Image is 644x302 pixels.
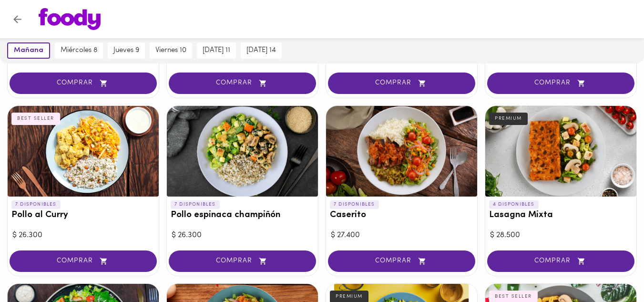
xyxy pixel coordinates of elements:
div: Pollo espinaca champiñón [167,106,318,197]
button: jueves 9 [108,42,145,59]
button: [DATE] 11 [197,42,236,59]
div: BEST SELLER [11,113,60,125]
p: 7 DISPONIBLES [330,200,379,209]
p: 4 DISPONIBLES [489,200,539,209]
span: COMPRAR [340,79,463,87]
button: COMPRAR [328,73,475,94]
span: COMPRAR [21,79,145,87]
div: Pollo al Curry [8,106,159,197]
div: $ 26.300 [172,230,313,241]
span: COMPRAR [181,79,304,87]
span: COMPRAR [499,79,623,87]
button: [DATE] 14 [241,42,282,59]
span: COMPRAR [340,257,463,265]
button: COMPRAR [169,73,316,94]
span: jueves 9 [113,46,139,55]
div: $ 26.300 [12,230,154,241]
button: miércoles 8 [55,42,103,59]
p: 7 DISPONIBLES [171,200,220,209]
img: logo.png [39,8,101,30]
span: miércoles 8 [61,46,97,55]
span: [DATE] 11 [203,46,230,55]
span: [DATE] 14 [246,46,276,55]
button: COMPRAR [10,73,157,94]
span: COMPRAR [499,257,623,265]
button: mañana [7,42,50,59]
div: Lasagna Mixta [485,106,636,197]
h3: Pollo al Curry [11,210,155,220]
span: mañana [14,46,43,55]
button: COMPRAR [487,250,634,272]
button: COMPRAR [487,73,634,94]
span: viernes 10 [155,46,186,55]
button: viernes 10 [150,42,192,59]
span: COMPRAR [181,257,304,265]
h3: Caserito [330,210,473,220]
button: Volver [6,8,29,31]
h3: Pollo espinaca champiñón [171,210,314,220]
button: COMPRAR [328,250,475,272]
div: PREMIUM [489,113,528,125]
div: Caserito [326,106,477,197]
button: COMPRAR [169,250,316,272]
span: COMPRAR [21,257,145,265]
p: 7 DISPONIBLES [11,200,61,209]
div: $ 28.500 [490,230,632,241]
iframe: Messagebird Livechat Widget [589,247,634,292]
h3: Lasagna Mixta [489,210,633,220]
button: COMPRAR [10,250,157,272]
div: $ 27.400 [331,230,472,241]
